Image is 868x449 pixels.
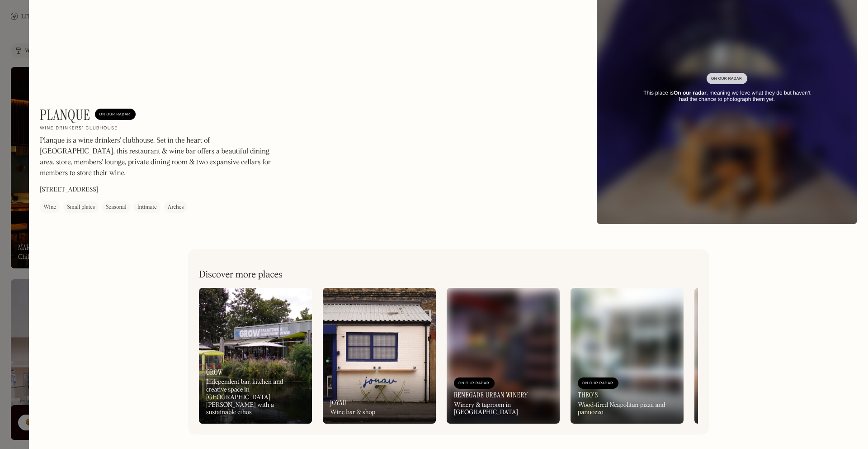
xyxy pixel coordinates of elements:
p: [STREET_ADDRESS] [40,185,98,195]
h2: Discover more places [199,269,283,281]
div: Small plates [67,203,95,212]
div: Independent bar, kitchen and creative space in [GEOGRAPHIC_DATA] [PERSON_NAME] with a sustainable... [206,378,305,416]
h3: Renegade Urban Winery [454,391,528,399]
a: JoyauWine bar & shop [323,288,436,424]
div: On Our Radar [458,379,490,388]
h1: Planque [40,106,90,124]
p: Planque is a wine drinkers' clubhouse. Set in the heart of [GEOGRAPHIC_DATA], this restaurant & w... [40,135,284,179]
h3: Joyau [330,398,346,407]
div: Intimate [137,203,157,212]
div: On Our Radar [711,74,743,83]
div: Seasonal [106,203,127,212]
div: Wine [43,203,56,212]
a: GrowIndependent bar, kitchen and creative space in [GEOGRAPHIC_DATA] [PERSON_NAME] with a sustain... [199,288,312,424]
a: On Our RadarTheo'sWood-fired Neapolitan pizza and panuozzo [571,288,684,424]
h3: Grow [206,368,223,377]
div: Arches [168,203,184,212]
h2: Wine drinkers' clubhouse [40,125,118,132]
strong: On our radar [674,90,707,96]
div: On Our Radar [99,110,131,119]
div: Wood-fired Neapolitan pizza and panuozzo [578,401,676,417]
div: On Our Radar [582,379,614,388]
div: Wine bar & shop [330,409,375,416]
div: Winery & taproom in [GEOGRAPHIC_DATA] [454,401,552,417]
h3: Theo's [578,391,598,399]
div: This place is , meaning we love what they do but haven’t had the chance to photograph them yet. [638,90,816,103]
a: On Our RadarRenegade Urban WineryWinery & taproom in [GEOGRAPHIC_DATA] [447,288,560,424]
a: On Our RadarLisboetaA love letter to [GEOGRAPHIC_DATA] [694,288,807,424]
